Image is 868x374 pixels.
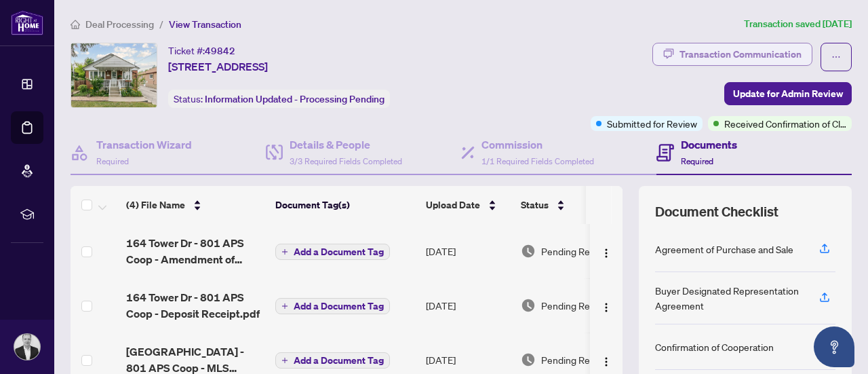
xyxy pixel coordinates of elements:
[655,242,793,257] div: Agreement of Purchase and Sale
[655,339,774,354] div: Confirmation of Cooperation
[11,10,43,35] img: logo
[426,198,480,212] span: Upload Date
[294,247,384,257] span: Add a Document Tag
[275,298,390,314] button: Add a Document Tag
[655,283,803,313] div: Buyer Designated Representation Agreement
[655,202,778,221] span: Document Checklist
[724,116,846,131] span: Received Confirmation of Closing
[205,93,384,105] span: Information Updated - Processing Pending
[126,198,185,212] span: (4) File Name
[294,301,384,311] span: Add a Document Tag
[681,136,737,153] h4: Documents
[275,243,390,261] button: Add a Document Tag
[270,186,420,224] th: Document Tag(s)
[126,289,264,322] span: 164 Tower Dr - 801 APS Coop - Deposit Receipt.pdf
[85,18,154,31] span: Deal Processing
[96,156,129,166] span: Required
[281,357,288,364] span: plus
[71,43,157,107] img: IMG-E12314452_1.jpg
[14,334,40,360] img: Profile Icon
[679,43,802,65] div: Transaction Communication
[541,244,609,259] span: Pending Review
[595,349,617,371] button: Logo
[420,278,515,333] td: [DATE]
[275,297,390,315] button: Add a Document Tag
[744,16,852,32] article: Transaction saved [DATE]
[681,156,713,166] span: Required
[96,136,192,153] h4: Transaction Wizard
[275,352,390,369] button: Add a Document Tag
[515,186,631,224] th: Status
[541,352,609,367] span: Pending Review
[420,186,515,224] th: Upload Date
[290,156,402,166] span: 3/3 Required Fields Completed
[281,248,288,255] span: plus
[724,82,852,105] button: Update for Admin Review
[275,244,390,260] button: Add a Document Tag
[168,58,268,75] span: [STREET_ADDRESS]
[595,295,617,316] button: Logo
[169,18,241,31] span: View Transaction
[607,116,697,131] span: Submitted for Review
[481,136,594,153] h4: Commission
[481,156,594,166] span: 1/1 Required Fields Completed
[831,52,841,62] span: ellipsis
[652,43,812,66] button: Transaction Communication
[126,235,264,267] span: 164 Tower Dr - 801 APS Coop - Amendment of closing date.pdf
[168,90,390,108] div: Status:
[601,248,612,259] img: Logo
[601,356,612,367] img: Logo
[121,186,270,224] th: (4) File Name
[541,298,609,313] span: Pending Review
[420,224,515,278] td: [DATE]
[521,352,536,367] img: Document Status
[205,45,235,57] span: 49842
[733,83,843,105] span: Update for Admin Review
[521,244,536,259] img: Document Status
[281,303,288,310] span: plus
[521,198,549,212] span: Status
[521,298,536,313] img: Document Status
[601,302,612,313] img: Logo
[159,16,163,32] li: /
[168,43,235,58] div: Ticket #:
[290,136,402,153] h4: Details & People
[275,352,390,369] button: Add a Document Tag
[595,240,617,262] button: Logo
[71,20,80,29] span: home
[814,326,854,367] button: Open asap
[294,356,384,365] span: Add a Document Tag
